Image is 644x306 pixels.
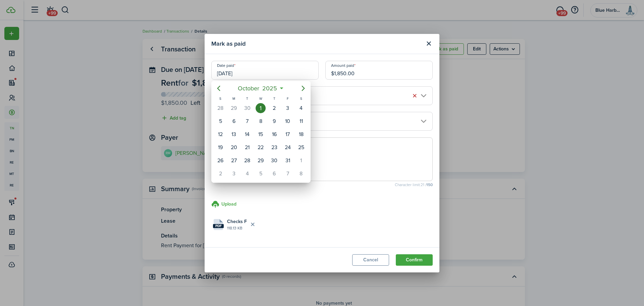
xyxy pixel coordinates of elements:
div: Saturday, November 8, 2025 [296,169,306,179]
div: Saturday, October 11, 2025 [296,116,306,126]
div: Friday, October 17, 2025 [283,129,293,139]
div: Wednesday, October 22, 2025 [256,142,266,152]
span: October [236,82,261,94]
div: Thursday, October 30, 2025 [269,156,279,166]
div: Saturday, November 1, 2025 [296,156,306,166]
div: Sunday, October 12, 2025 [215,129,225,139]
div: Tuesday, October 21, 2025 [242,142,252,152]
div: Thursday, October 23, 2025 [269,142,279,152]
div: T [268,96,281,101]
div: Monday, October 20, 2025 [229,142,239,152]
div: Sunday, October 26, 2025 [215,156,225,166]
div: Wednesday, November 5, 2025 [256,169,266,179]
div: Friday, October 31, 2025 [283,156,293,166]
div: Wednesday, October 15, 2025 [256,129,266,139]
div: S [294,96,308,101]
div: Thursday, October 9, 2025 [269,116,279,126]
div: F [281,96,294,101]
div: Monday, October 27, 2025 [229,156,239,166]
div: Today, Tuesday, September 30, 2025 [242,103,252,113]
div: Saturday, October 18, 2025 [296,129,306,139]
mbsc-button: Previous page [212,82,225,95]
div: M [227,96,240,101]
div: Tuesday, October 28, 2025 [242,156,252,166]
div: T [240,96,254,101]
div: Saturday, October 4, 2025 [296,103,306,113]
mbsc-button: October2025 [234,82,281,94]
div: Wednesday, October 8, 2025 [256,116,266,126]
div: Friday, November 7, 2025 [283,169,293,179]
div: Saturday, October 25, 2025 [296,142,306,152]
div: Friday, October 24, 2025 [283,142,293,152]
div: S [214,96,227,101]
div: Tuesday, November 4, 2025 [242,169,252,179]
span: 2025 [261,82,279,94]
mbsc-button: Next page [297,82,310,95]
div: Sunday, November 2, 2025 [215,169,225,179]
div: Sunday, October 19, 2025 [215,142,225,152]
div: W [254,96,267,101]
div: Friday, October 3, 2025 [283,103,293,113]
div: Wednesday, October 1, 2025 [256,103,266,113]
div: Monday, October 13, 2025 [229,129,239,139]
div: Wednesday, October 29, 2025 [256,156,266,166]
div: Tuesday, October 7, 2025 [242,116,252,126]
div: Thursday, November 6, 2025 [269,169,279,179]
div: Tuesday, October 14, 2025 [242,129,252,139]
div: Sunday, October 5, 2025 [215,116,225,126]
div: Friday, October 10, 2025 [283,116,293,126]
div: Sunday, September 28, 2025 [215,103,225,113]
div: Monday, September 29, 2025 [229,103,239,113]
div: Thursday, October 16, 2025 [269,129,279,139]
div: Monday, October 6, 2025 [229,116,239,126]
div: Monday, November 3, 2025 [229,169,239,179]
div: Thursday, October 2, 2025 [269,103,279,113]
